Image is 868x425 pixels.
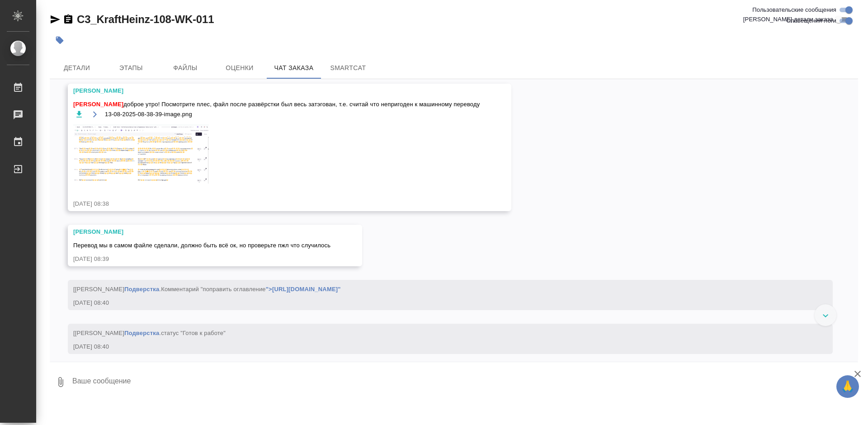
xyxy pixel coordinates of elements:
img: 13-08-2025-08-38-39-image.png [73,125,209,184]
button: 🙏 [836,375,859,398]
button: Скачать [73,109,85,120]
span: Чат заказа [272,62,316,74]
div: [DATE] 08:40 [73,342,801,351]
span: SmartCat [326,62,370,74]
div: [DATE] 08:40 [73,298,801,307]
span: 🙏 [840,377,855,396]
div: [PERSON_NAME] [73,227,330,236]
div: [DATE] 08:39 [73,255,330,264]
span: [[PERSON_NAME] . [73,286,341,293]
span: Оценки [218,62,261,74]
button: Скопировать ссылку [63,14,74,25]
span: [[PERSON_NAME] . [73,330,226,336]
span: Пользовательские сообщения [752,5,836,14]
div: [DATE] 08:38 [73,199,480,208]
span: [PERSON_NAME] [73,101,123,108]
span: доброе утро! Посмотрите плес, файл после развёрстки был весь затэгован, т.е. считай что непригоде... [73,100,480,109]
span: Этапы [109,62,153,74]
button: Скопировать ссылку для ЯМессенджера [50,14,61,25]
button: Открыть на драйве [89,109,100,120]
span: [PERSON_NAME] детали заказа [743,15,833,24]
div: [PERSON_NAME] [73,86,480,95]
span: 13-08-2025-08-38-39-image.png [105,110,192,119]
a: ">[URL][DOMAIN_NAME]" [266,286,341,293]
span: Файлы [164,62,207,74]
a: Подверстка [124,330,159,336]
a: C3_KraftHeinz-108-WK-011 [77,13,214,25]
span: Детали [55,62,99,74]
button: Добавить тэг [50,30,70,50]
a: Подверстка [124,286,159,293]
span: Оповещения-логи [786,16,836,25]
span: Перевод мы в самом файле сделали, должно быть всё ок, но проверьте пжл что случилось [73,242,330,249]
span: Комментарий "поправить оглавление [161,286,340,293]
span: статус "Готов к работе" [161,330,226,336]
